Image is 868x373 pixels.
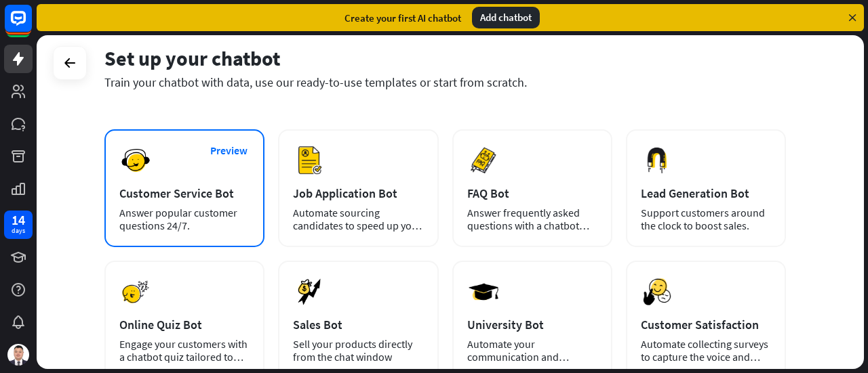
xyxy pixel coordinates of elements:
div: Support customers around the clock to boost sales. [641,206,771,232]
div: Answer popular customer questions 24/7. [119,206,250,232]
div: Sales Bot [293,317,423,332]
div: Train your chatbot with data, use our ready-to-use templates or start from scratch. [104,74,786,90]
div: Customer Satisfaction [641,317,771,332]
div: Automate collecting surveys to capture the voice and opinions of your customers. [641,338,771,364]
div: Lead Generation Bot [641,185,771,201]
div: Automate sourcing candidates to speed up your hiring process. [293,206,423,232]
div: days [12,226,25,236]
div: Create your first AI chatbot [344,12,461,24]
div: Online Quiz Bot [119,317,250,332]
button: Open LiveChat chat widget [11,5,52,46]
div: FAQ Bot [467,185,597,201]
a: 14 days [4,211,33,239]
div: 14 [12,214,25,226]
div: Answer frequently asked questions with a chatbot and save your time. [467,206,597,232]
div: Automate your communication and admission process. [467,338,597,364]
div: Sell your products directly from the chat window [293,338,423,364]
button: Preview [201,138,256,163]
div: Job Application Bot [293,185,423,201]
div: Set up your chatbot [104,45,786,71]
div: Add chatbot [472,7,540,28]
div: Customer Service Bot [119,185,250,201]
div: University Bot [467,317,597,332]
div: Engage your customers with a chatbot quiz tailored to your needs. [119,338,250,364]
